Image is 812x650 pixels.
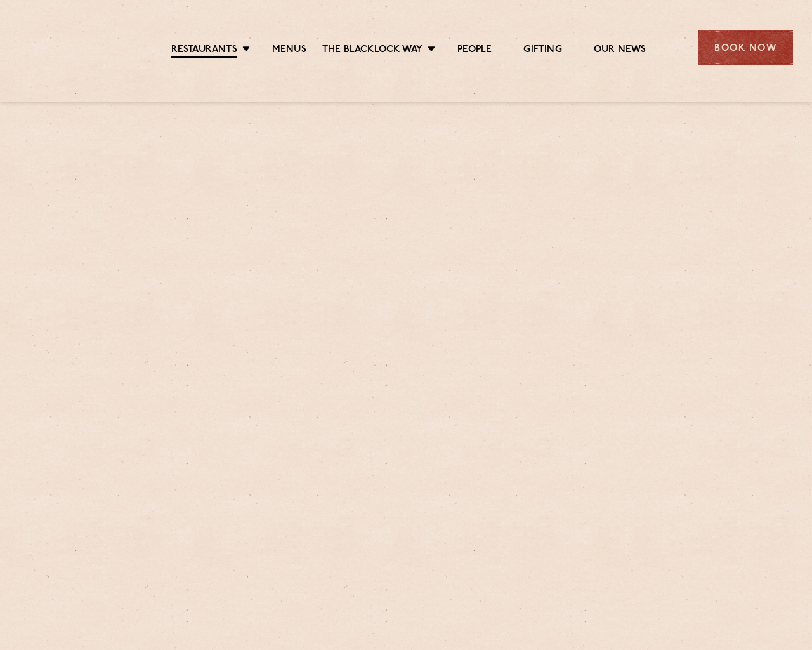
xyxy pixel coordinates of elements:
[457,44,492,56] a: People
[322,44,422,56] a: The Blacklock Way
[698,30,793,65] div: Book Now
[171,44,237,58] a: Restaurants
[523,44,561,56] a: Gifting
[594,44,646,56] a: Our News
[19,12,126,83] img: svg%3E
[272,44,306,56] a: Menus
